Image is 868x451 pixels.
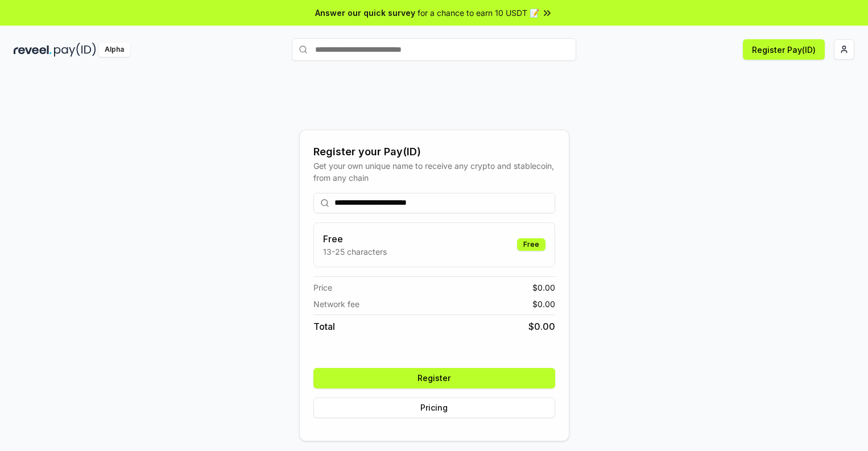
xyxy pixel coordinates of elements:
[14,43,52,57] img: reveel_dark
[743,39,825,60] button: Register Pay(ID)
[323,232,387,246] h3: Free
[517,238,545,251] div: Free
[532,298,555,310] span: $ 0.00
[418,7,539,19] span: for a chance to earn 10 USDT 📝
[313,368,555,388] button: Register
[54,43,96,57] img: pay_id
[313,398,555,418] button: Pricing
[528,320,555,333] span: $ 0.00
[98,43,130,57] div: Alpha
[313,298,359,310] span: Network fee
[315,7,415,19] span: Answer our quick survey
[313,160,555,184] div: Get your own unique name to receive any crypto and stablecoin, from any chain
[313,282,332,293] span: Price
[313,144,555,160] div: Register your Pay(ID)
[532,282,555,293] span: $ 0.00
[323,246,387,258] p: 13-25 characters
[313,320,335,333] span: Total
